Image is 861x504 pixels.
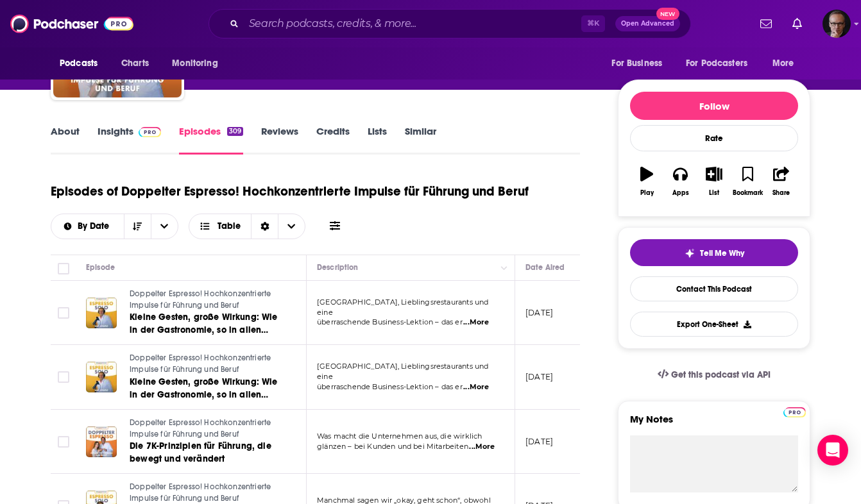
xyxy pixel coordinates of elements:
[823,10,851,38] button: Show profile menu
[700,248,744,258] span: Tell Me Why
[755,13,777,35] a: Show notifications dropdown
[227,127,243,136] div: 309
[697,158,731,205] button: List
[58,436,69,448] span: Toggle select row
[671,369,771,380] span: Get this podcast via API
[316,125,350,155] a: Credits
[497,260,512,276] button: Column Actions
[60,55,98,72] span: Podcasts
[130,482,284,504] a: Doppelter Espresso! Hochkonzentrierte Impulse für Führung und Beruf
[130,312,278,361] span: Kleine Gesten, große Wirkung: Wie in der Gastronomie, so in allen Firmen | Espresso Solo mit [PER...
[672,189,689,197] div: Apps
[733,189,763,197] div: Bookmark
[405,125,436,155] a: Similar
[630,125,798,151] div: Rate
[10,12,133,36] img: Podchaser - Follow, Share and Rate Podcasts
[630,239,798,266] button: tell me why sparkleTell Me Why
[121,55,149,72] span: Charts
[251,214,278,239] div: Sort Direction
[130,376,278,426] span: Kleine Gesten, große Wirkung: Wie in der Gastronomie, so in allen Firmen | Espresso Solo mit [PER...
[317,442,468,451] span: glänzen – bei Kunden und bei Mitarbeiten
[581,15,605,32] span: ⌘ K
[130,441,271,464] span: Die 7K-Prinzipien für Führung, die bewegt und verändert
[630,92,798,120] button: Follow
[113,51,157,76] a: Charts
[525,307,553,318] p: [DATE]
[783,407,806,417] img: Podchaser Pro
[130,376,284,401] a: Kleine Gesten, große Wirkung: Wie in der Gastronomie, so in allen Firmen | Espresso Solo mit [PER...
[463,317,489,328] span: ...More
[602,51,678,76] button: open menu
[78,222,114,231] span: By Date
[817,435,848,466] div: Open Intercom Messenger
[525,436,553,447] p: [DATE]
[772,55,794,72] span: More
[823,10,851,38] span: Logged in as experts2podcasts
[139,127,161,137] img: Podchaser Pro
[130,353,284,375] a: Doppelter Espresso! Hochkonzentrierte Impulse für Führung und Beruf
[151,214,178,239] button: open menu
[765,158,798,205] button: Share
[130,418,271,439] span: Doppelter Espresso! Hochkonzentrierte Impulse für Führung und Beruf
[630,276,798,301] a: Contact This Podcast
[640,189,654,197] div: Play
[663,158,697,205] button: Apps
[368,125,387,155] a: Lists
[217,222,241,231] span: Table
[130,440,284,466] a: Die 7K-Prinzipien für Führung, die bewegt und verändert
[709,189,719,197] div: List
[787,13,807,35] a: Show notifications dropdown
[130,311,284,337] a: Kleine Gesten, große Wirkung: Wie in der Gastronomie, so in allen Firmen | Espresso Solo mit [PER...
[630,158,663,205] button: Play
[763,51,810,76] button: open menu
[317,260,358,275] div: Description
[130,289,284,311] a: Doppelter Espresso! Hochkonzentrierte Impulse für Führung und Beruf
[317,362,488,381] span: [GEOGRAPHIC_DATA], Lieblingsrestaurants und eine
[130,353,271,374] span: Doppelter Espresso! Hochkonzentrierte Impulse für Führung und Beruf
[469,442,495,452] span: ...More
[51,222,124,231] button: open menu
[51,51,114,76] button: open menu
[179,125,243,155] a: Episodes309
[731,158,764,205] button: Bookmark
[317,432,482,441] span: Was macht die Unternehmen aus, die wirklich
[317,317,463,326] span: überraschende Business-Lektion – das er
[172,55,217,72] span: Monitoring
[630,312,798,337] button: Export One-Sheet
[261,125,298,155] a: Reviews
[98,125,161,155] a: InsightsPodchaser Pro
[58,371,69,383] span: Toggle select row
[647,359,781,391] a: Get this podcast via API
[630,413,798,435] label: My Notes
[611,55,662,72] span: For Business
[686,55,747,72] span: For Podcasters
[615,16,680,31] button: Open AdvancedNew
[685,248,695,258] img: tell me why sparkle
[678,51,766,76] button: open menu
[525,371,553,382] p: [DATE]
[51,183,529,199] h1: Episodes of Doppelter Espresso! Hochkonzentrierte Impulse für Führung und Beruf
[58,307,69,319] span: Toggle select row
[86,260,115,275] div: Episode
[621,21,674,27] span: Open Advanced
[656,8,679,20] span: New
[823,10,851,38] img: User Profile
[317,382,463,391] span: überraschende Business-Lektion – das er
[51,125,80,155] a: About
[130,417,284,440] a: Doppelter Espresso! Hochkonzentrierte Impulse für Führung und Beruf
[317,298,488,317] span: [GEOGRAPHIC_DATA], Lieblingsrestaurants und eine
[51,214,178,239] h2: Choose List sort
[463,382,489,392] span: ...More
[525,260,565,275] div: Date Aired
[163,51,234,76] button: open menu
[783,405,806,417] a: Pro website
[209,9,691,38] div: Search podcasts, credits, & more...
[189,214,306,239] button: Choose View
[244,13,581,34] input: Search podcasts, credits, & more...
[772,189,790,197] div: Share
[124,214,151,239] button: Sort Direction
[130,289,271,310] span: Doppelter Espresso! Hochkonzentrierte Impulse für Führung und Beruf
[130,482,271,503] span: Doppelter Espresso! Hochkonzentrierte Impulse für Führung und Beruf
